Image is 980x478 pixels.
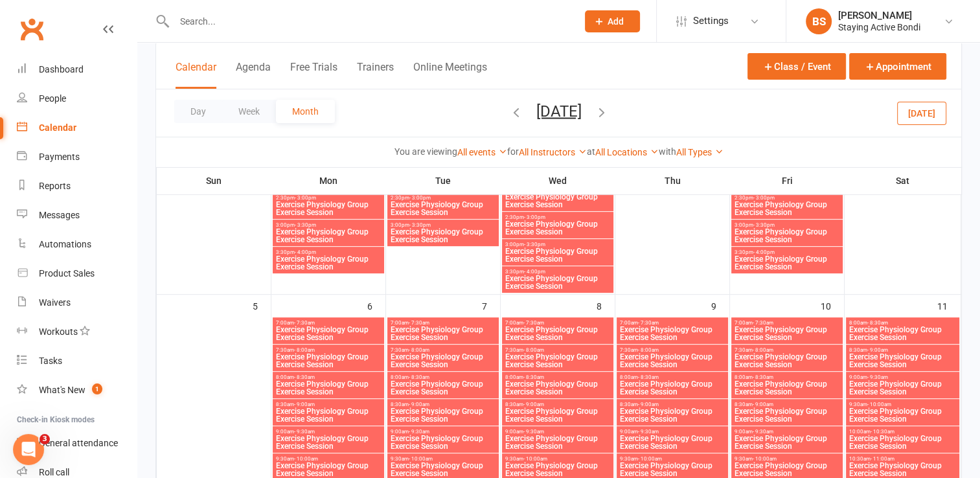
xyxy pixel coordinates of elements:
[849,374,957,380] span: 9:00am
[505,326,611,341] span: Exercise Physiology Group Exercise Session
[523,429,544,435] span: - 9:30am
[519,147,587,157] a: All Instructors
[753,195,775,201] span: - 3:00pm
[253,295,271,316] div: 5
[619,407,725,423] span: Exercise Physiology Group Exercise Session
[13,434,44,465] iframe: Intercom live chat
[867,347,888,353] span: - 9:00am
[505,247,611,263] span: Exercise Physiology Group Exercise Session
[524,269,545,275] span: - 4:00pm
[849,380,957,396] span: Exercise Physiology Group Exercise Session
[505,435,611,450] span: Exercise Physiology Group Exercise Session
[753,249,775,255] span: - 4:00pm
[390,228,496,244] span: Exercise Physiology Group Exercise Session
[505,275,611,290] span: Exercise Physiology Group Exercise Session
[390,326,496,341] span: Exercise Physiology Group Exercise Session
[619,326,725,341] span: Exercise Physiology Group Exercise Session
[849,435,957,450] span: Exercise Physiology Group Exercise Session
[638,347,659,353] span: - 8:00am
[17,201,137,230] a: Messages
[734,222,840,228] span: 3:00pm
[734,353,840,369] span: Exercise Physiology Group Exercise Session
[595,147,659,157] a: All Locations
[390,429,496,435] span: 9:00am
[17,288,137,317] a: Waivers
[505,456,611,462] span: 9:30am
[734,228,840,244] span: Exercise Physiology Group Exercise Session
[734,195,840,201] span: 2:30pm
[505,269,611,275] span: 3:30pm
[505,353,611,369] span: Exercise Physiology Group Exercise Session
[413,61,487,89] button: Online Meetings
[734,255,840,271] span: Exercise Physiology Group Exercise Session
[295,222,316,228] span: - 3:30pm
[845,167,961,194] th: Sat
[753,222,775,228] span: - 3:30pm
[394,146,457,157] strong: You are viewing
[390,353,496,369] span: Exercise Physiology Group Exercise Session
[849,353,957,369] span: Exercise Physiology Group Exercise Session
[275,320,382,326] span: 7:00am
[294,374,315,380] span: - 8:30am
[867,374,888,380] span: - 9:30am
[39,326,78,337] div: Workouts
[753,456,777,462] span: - 10:00am
[734,249,840,255] span: 3:30pm
[871,456,895,462] span: - 11:00am
[676,147,724,157] a: All Types
[390,402,496,407] span: 8:30am
[295,195,316,201] span: - 3:00pm
[507,146,519,157] strong: for
[409,222,431,228] span: - 3:30pm
[505,193,611,209] span: Exercise Physiology Group Exercise Session
[409,429,429,435] span: - 9:30am
[295,249,316,255] span: - 4:00pm
[849,402,957,407] span: 9:30am
[849,429,957,435] span: 10:00am
[505,407,611,423] span: Exercise Physiology Group Exercise Session
[16,13,48,45] a: Clubworx
[386,167,501,194] th: Tue
[39,385,85,395] div: What's New
[482,295,500,316] div: 7
[290,61,337,89] button: Free Trials
[867,402,891,407] span: - 10:00am
[505,380,611,396] span: Exercise Physiology Group Exercise Session
[505,220,611,236] span: Exercise Physiology Group Exercise Session
[275,380,382,396] span: Exercise Physiology Group Exercise Session
[390,407,496,423] span: Exercise Physiology Group Exercise Session
[849,347,957,353] span: 8:30am
[17,55,137,84] a: Dashboard
[619,435,725,450] span: Exercise Physiology Group Exercise Session
[17,376,137,405] a: What's New1
[711,295,729,316] div: 9
[275,429,382,435] span: 9:00am
[505,347,611,353] span: 7:30am
[17,113,137,142] a: Calendar
[505,242,611,247] span: 3:00pm
[734,456,840,462] span: 9:30am
[39,268,95,279] div: Product Sales
[275,462,382,477] span: Exercise Physiology Group Exercise Session
[170,12,568,30] input: Search...
[619,429,725,435] span: 9:00am
[390,347,496,353] span: 7:30am
[619,374,725,380] span: 8:00am
[275,407,382,423] span: Exercise Physiology Group Exercise Session
[734,462,840,477] span: Exercise Physiology Group Exercise Session
[17,142,137,172] a: Payments
[638,456,662,462] span: - 10:00am
[275,228,382,244] span: Exercise Physiology Group Exercise Session
[734,326,840,341] span: Exercise Physiology Group Exercise Session
[39,297,71,308] div: Waivers
[638,402,659,407] span: - 9:00am
[806,8,832,34] div: BS
[523,456,547,462] span: - 10:00am
[275,249,382,255] span: 3:30pm
[501,167,615,194] th: Wed
[619,402,725,407] span: 8:30am
[505,374,611,380] span: 8:00am
[734,380,840,396] span: Exercise Physiology Group Exercise Session
[734,374,840,380] span: 8:00am
[523,320,544,326] span: - 7:30am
